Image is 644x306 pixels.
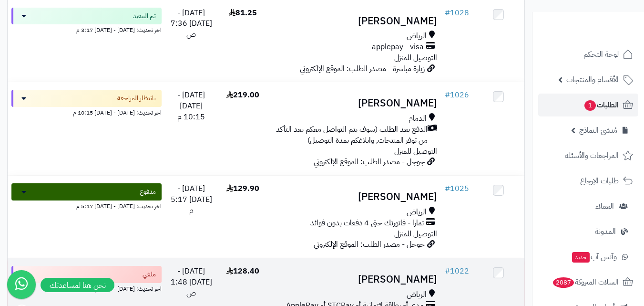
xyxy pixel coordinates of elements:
span: [DATE] - [DATE] 5:17 م [171,183,212,216]
a: السلات المتروكة2087 [538,271,638,294]
span: التوصيل للمنزل [394,52,437,63]
span: # [445,7,450,19]
span: تمارا - فاتورتك حتى 4 دفعات بدون فوائد [310,218,424,229]
span: التوصيل للمنزل [394,228,437,240]
span: # [445,265,450,277]
a: لوحة التحكم [538,43,638,66]
div: اخر تحديث: [DATE] - [DATE] 5:17 م [11,200,162,211]
span: التوصيل للمنزل [394,146,437,157]
span: وآتس آب [571,250,617,264]
span: المراجعات والأسئلة [565,149,619,162]
span: تم التنفيذ [133,11,156,21]
h3: [PERSON_NAME] [273,274,437,285]
h3: [PERSON_NAME] [273,16,437,27]
a: المراجعات والأسئلة [538,144,638,167]
h3: [PERSON_NAME] [273,98,437,109]
div: اخر تحديث: [DATE] - [DATE] 3:17 م [11,24,162,34]
span: 1 [584,100,596,111]
span: # [445,183,450,194]
span: الطلبات [583,98,619,112]
span: [DATE] - [DATE] 1:48 ص [171,265,212,299]
span: الدفع بعد الطلب (سوف يتم التواصل معكم بعد التأكد من توفر المنتجات, وابلاغكم بمدة التوصيل) [273,124,428,146]
span: 219.00 [226,89,259,101]
span: [DATE] - [DATE] 7:36 ص [171,7,212,41]
a: طلبات الإرجاع [538,169,638,192]
span: الرياض [407,31,427,42]
span: جديد [572,252,590,263]
a: #1026 [445,89,469,101]
span: 81.25 [229,7,257,19]
a: المدونة [538,220,638,243]
a: وآتس آبجديد [538,245,638,268]
span: الرياض [407,207,427,218]
a: #1028 [445,7,469,19]
span: زيارة مباشرة - مصدر الطلب: الموقع الإلكتروني [300,63,425,74]
span: العملاء [595,200,614,213]
span: جوجل - مصدر الطلب: الموقع الإلكتروني [314,156,425,168]
span: لوحة التحكم [583,48,619,61]
span: السلات المتروكة [552,275,619,289]
h3: [PERSON_NAME] [273,191,437,202]
span: طلبات الإرجاع [580,174,619,188]
a: الطلبات1 [538,94,638,116]
a: العملاء [538,195,638,218]
span: [DATE] - [DATE] 10:15 م [177,89,205,123]
span: ملغي [143,270,156,279]
span: 129.90 [226,183,259,194]
span: applepay - visa [372,42,424,53]
span: # [445,89,450,101]
span: 128.40 [226,265,259,277]
span: جوجل - مصدر الطلب: الموقع الإلكتروني [314,239,425,250]
span: المدونة [595,225,616,238]
a: #1025 [445,183,469,194]
div: اخر تحديث: [DATE] - [DATE] 10:15 م [11,107,162,117]
span: الرياض [407,289,427,300]
span: مدفوع [140,187,156,197]
span: مُنشئ النماذج [579,124,617,137]
a: #1022 [445,265,469,277]
span: الدمام [409,113,427,124]
span: الأقسام والمنتجات [566,73,619,86]
span: بانتظار المراجعة [117,94,156,103]
span: 2087 [553,277,574,288]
